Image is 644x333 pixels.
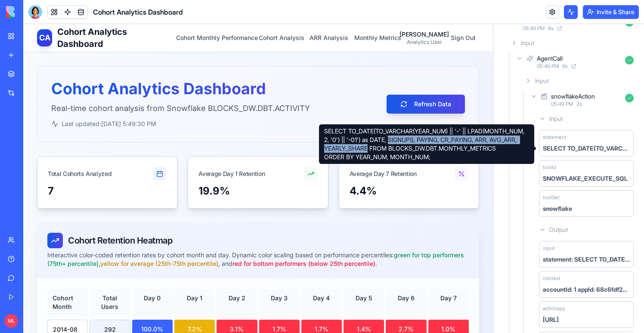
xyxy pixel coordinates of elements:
span: statement [543,134,567,141]
span: 05:49 PM [537,63,559,70]
div: 7 [25,160,143,174]
div: 2014-08 DAY2: 3.1% [193,296,234,315]
span: context [543,275,560,282]
span: actionspy [543,305,565,312]
button: Refresh Data [363,71,442,89]
div: 292 [66,296,107,315]
img: logo [6,6,59,18]
span: red for bottom performers (below 25th percentile) [209,236,352,243]
a: Cohort Monthly Performance [148,6,229,22]
button: Invite & Share [583,5,639,19]
span: 8 s [548,25,554,32]
div: AgentCall [537,54,563,63]
span: 2 s [576,101,582,108]
div: 19.9% [175,160,294,174]
div: 2014-08 DAY1: 7.2% [151,296,192,315]
a: Cohort Analysis [230,6,279,22]
span: Input [535,77,548,85]
div: 2014-08 DAY4: 1.7% [278,296,319,315]
div: 4.4% [326,160,445,174]
div: Day 7 [405,265,446,292]
span: toolId [543,164,556,171]
button: Cohort Analysis [230,6,286,22]
div: Day 1 [151,265,192,292]
div: Day 2 [193,265,234,292]
div: accountId: 1 appId: 68c6fdf23f3f1f6d79b5988a userId: 6 environment: production workflowBlockId: 6... [543,285,630,294]
span: Cohort Analytics Dashboard [93,7,183,17]
div: 2014-08 DAY6: 2.7% [362,296,403,315]
div: SELECT TO_DATE(TO_VARCHAR(YEAR_NUM) || '-' || LPAD(MONTH_NUM, 2, '0') || '-01') as DATE, SIGNUPS,... [543,144,630,153]
div: Day 0 [109,265,149,292]
div: Analytics User [376,15,419,22]
div: 2014-08 DAY0: 100.0% [109,296,149,315]
span: Last updated: [DATE] 5:49:30 PM [38,96,133,104]
a: Monthly Metrics [326,6,376,22]
div: 2014-08 DAY5: 1.4% [320,296,361,315]
div: Interactive color-coded retention rates by cohort month and day. Dynamic color scaling based on p... [24,227,446,244]
button: Monthly Metrics [326,6,383,22]
div: Day 6 [362,265,403,292]
p: Real-time cohort analysis from Snowflake BLOCKS_DW.DBT.ACTIVITY [28,78,287,90]
div: 2014-08 DAY7: 1.0% [405,296,446,315]
div: SELECT TO_DATE(TO_VARCHAR(YEAR_NUM) || '-' || LPAD(MONTH_NUM, 2, '0') || '-01') as DATE, SIGNUPS,... [319,124,534,164]
div: Day 5 [320,265,361,292]
div: [URL] [543,315,559,324]
span: toolSet [543,194,560,201]
h1: Cohort Analytics Dashboard [34,2,137,26]
button: ARR Analysis [281,6,330,22]
div: [PERSON_NAME] [376,6,419,15]
div: Total Users [66,265,107,292]
span: 05:49 PM [551,101,573,108]
button: Cohort Monthly Performance [148,6,240,22]
span: Input [549,114,563,123]
div: Day 4 [278,265,319,292]
div: statement: SELECT TO_DATE(TO_VARCHAR(YEAR_NUM) || '-' || LPAD(MONTH_NUM, 2, '0') || '-01') as DAT... [543,255,630,264]
button: Sign Out [424,6,456,22]
div: Average Day 7 Retention [326,145,393,154]
div: Day 3 [236,265,276,292]
span: Output [549,225,568,234]
div: Total Cohorts Analyzed [25,145,88,154]
div: Average Day 1 Retention [175,145,241,154]
div: snowflakeAction [551,92,595,101]
span: Input [521,39,534,47]
span: CA [16,8,27,20]
span: input [543,245,555,252]
div: 2014-08 DAY3: 1.7% [236,296,276,315]
div: Cohort Month [24,265,65,292]
div: SNOWFLAKE_EXECUTE_SQL [543,174,628,183]
span: ML [4,314,18,328]
div: Cohort Retention Heatmap [24,209,446,224]
a: ARR Analysis [281,6,324,22]
h1: Cohort Analytics Dashboard [28,56,287,73]
span: 8 s [562,63,568,70]
span: yellow for average (25th-75th percentile) [77,236,195,243]
div: 2014-08 [24,296,65,315]
div: snowflake [543,204,572,213]
span: 05:49 PM [523,25,545,32]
